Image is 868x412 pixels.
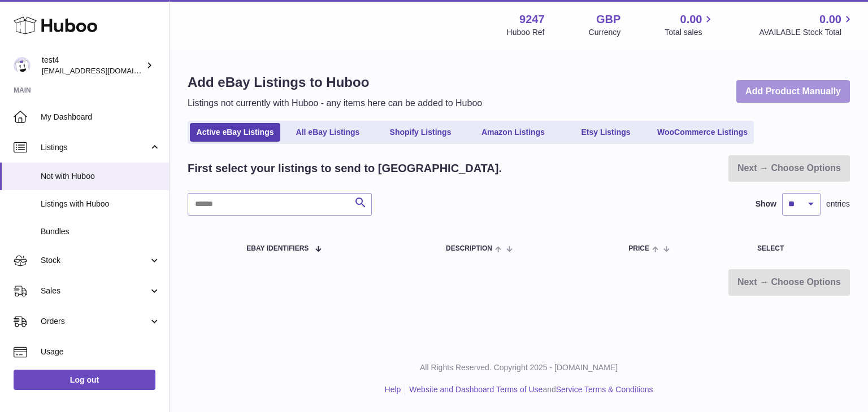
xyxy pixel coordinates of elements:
span: [EMAIL_ADDRESS][DOMAIN_NAME] [42,66,166,75]
a: Etsy Listings [561,123,651,142]
span: 0.00 [680,12,702,27]
a: WooCommerce Listings [653,123,752,142]
div: Currency [589,27,621,38]
span: Orders [41,316,149,327]
span: Stock [41,255,149,266]
span: entries [826,199,850,209]
div: test4 [42,55,144,76]
strong: 9247 [519,12,545,27]
span: 0.00 [819,12,841,27]
span: AVAILABLE Stock Total [759,27,854,38]
a: Service Terms & Conditions [556,385,653,394]
a: 0.00 Total sales [665,12,715,38]
strong: GBP [596,12,620,27]
span: Listings [41,142,149,153]
span: Listings with Huboo [41,199,160,209]
a: Help [385,385,401,394]
a: Website and Dashboard Terms of Use [409,385,542,394]
span: Price [628,245,649,252]
div: Select [757,245,839,252]
li: and [405,384,653,395]
a: All eBay Listings [283,123,373,142]
span: eBay Identifiers [246,245,309,252]
div: Huboo Ref [507,27,545,38]
h2: First select your listings to send to [GEOGRAPHIC_DATA]. [188,161,502,176]
span: Usage [41,347,160,357]
span: Sales [41,286,149,296]
span: Total sales [665,27,715,38]
p: All Rights Reserved. Copyright 2025 - [DOMAIN_NAME] [179,362,859,373]
a: 0.00 AVAILABLE Stock Total [759,12,854,38]
span: Not with Huboo [41,171,160,182]
label: Show [756,199,776,209]
a: Shopify Listings [375,123,466,142]
a: Amazon Listings [468,123,558,142]
span: Bundles [41,226,160,237]
a: Active eBay Listings [190,123,280,142]
span: My Dashboard [41,112,160,122]
h1: Add eBay Listings to Huboo [188,73,482,91]
a: Log out [14,370,155,390]
img: internalAdmin-9247@internal.huboo.com [14,57,31,74]
p: Listings not currently with Huboo - any items here can be added to Huboo [188,97,482,109]
span: Description [446,245,492,252]
a: Add Product Manually [736,80,850,103]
